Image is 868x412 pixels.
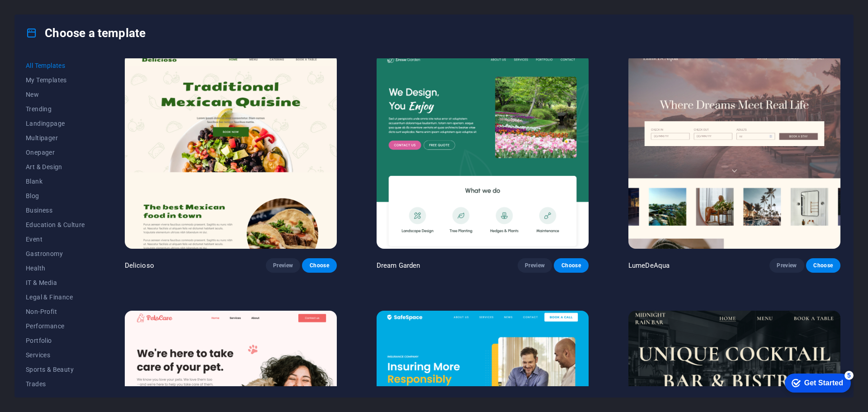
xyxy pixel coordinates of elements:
[26,261,85,275] button: Health
[26,250,85,257] span: Gastronomy
[67,2,76,11] div: 5
[26,294,85,301] span: Legal & Finance
[125,53,337,249] img: Delicioso
[26,275,85,290] button: IT & Media
[561,262,581,269] span: Choose
[26,73,85,87] button: My Templates
[26,337,85,344] span: Portfolio
[26,102,85,116] button: Trending
[777,262,797,269] span: Preview
[26,207,85,214] span: Business
[26,174,85,189] button: Blank
[26,116,85,131] button: Landingpage
[26,279,85,286] span: IT & Media
[26,377,85,391] button: Trades
[26,304,85,319] button: Non-Profit
[26,91,85,98] span: New
[26,351,85,359] span: Services
[125,261,154,270] p: Delicioso
[26,145,85,160] button: Onepager
[273,262,293,269] span: Preview
[806,258,840,273] button: Choose
[525,262,545,269] span: Preview
[302,258,336,273] button: Choose
[26,333,85,348] button: Portfolio
[26,134,85,142] span: Multipager
[26,105,85,113] span: Trending
[26,58,85,73] button: All Templates
[309,262,329,269] span: Choose
[26,178,85,185] span: Blank
[518,258,552,273] button: Preview
[26,348,85,362] button: Services
[26,26,146,40] h4: Choose a template
[769,258,804,273] button: Preview
[26,290,85,304] button: Legal & Finance
[266,258,300,273] button: Preview
[26,62,85,69] span: All Templates
[26,131,85,145] button: Multipager
[26,366,85,373] span: Sports & Beauty
[377,53,589,249] img: Dream Garden
[26,87,85,102] button: New
[26,246,85,261] button: Gastronomy
[26,163,85,170] span: Art & Design
[554,258,588,273] button: Choose
[26,236,85,243] span: Event
[26,189,85,203] button: Blog
[26,203,85,218] button: Business
[26,232,85,246] button: Event
[628,261,670,270] p: LumeDeAqua
[26,308,85,315] span: Non-Profit
[26,120,85,127] span: Landingpage
[26,265,85,272] span: Health
[26,319,85,333] button: Performance
[813,262,833,269] span: Choose
[26,192,85,199] span: Blog
[26,76,85,84] span: My Templates
[26,149,85,156] span: Onepager
[377,261,420,270] p: Dream Garden
[26,221,85,228] span: Education & Culture
[26,362,85,377] button: Sports & Beauty
[26,218,85,232] button: Education & Culture
[26,380,85,388] span: Trades
[26,322,85,330] span: Performance
[7,5,73,24] div: Get Started 5 items remaining, 0% complete
[26,160,85,174] button: Art & Design
[27,10,66,18] div: Get Started
[628,53,840,249] img: LumeDeAqua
